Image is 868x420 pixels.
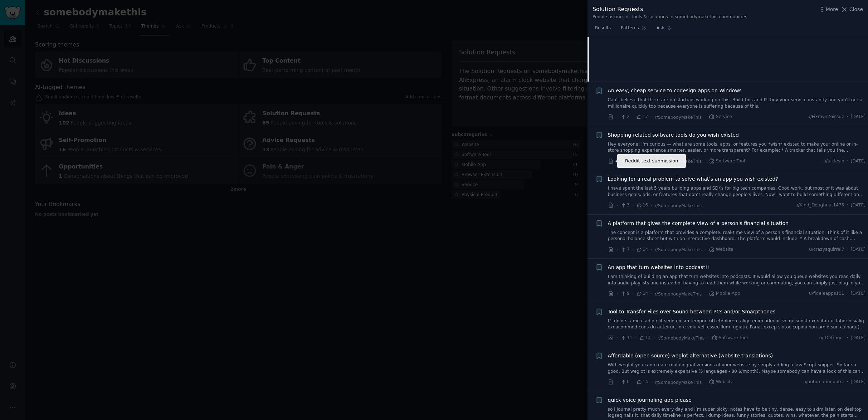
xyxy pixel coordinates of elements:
span: · [704,246,706,253]
span: Website [708,246,733,253]
span: · [616,157,618,165]
span: r/SomebodyMakeThis [658,336,705,341]
a: Affordable (open source) weglot alternative (website translations) [608,352,773,360]
span: · [653,334,655,342]
span: r/SomebodyMakeThis [655,292,702,297]
div: Solution Requests [593,5,747,14]
a: Can't believe that there are no startups working on this. Build this and I'll buy your service in... [608,97,866,109]
span: · [632,379,634,386]
span: 14 [636,290,648,297]
span: · [632,113,634,121]
span: 14 [636,246,648,253]
a: so i journal pretty much every day and i’m super picky: notes have to be tiny, dense, easy to ski... [608,406,866,419]
a: Ask [654,23,674,37]
a: I am thinking of building an app that turn websites into podcasts. It would allow you queue websi... [608,274,866,286]
span: 4 [620,158,629,165]
a: Hey everyone! I'm curious — what are some tools, apps, or features you *wish* existed to make you... [608,141,866,154]
button: More [818,6,838,13]
span: [DATE] [851,202,865,209]
span: u/Fixmyn26issue [808,114,844,120]
span: r/SomebodyMakeThis [655,380,702,385]
span: Patterns [621,25,639,31]
span: · [616,379,618,386]
span: 3 [620,202,629,209]
span: r/SomebodyMakeThis [655,203,702,208]
span: u/luklesin [823,158,844,165]
span: · [616,113,618,121]
span: r/SomebodyMakeThis [655,159,702,164]
span: u/Kind_Doughnut1475 [795,202,844,209]
a: With weglot you can create multilingual versions of your website by simply adding a JavaScript sn... [608,362,866,375]
button: Close [840,6,863,13]
span: · [650,246,652,253]
span: · [847,158,848,165]
a: I have spent the last 5 years building apps and SDKs for big tech companies. Good work, but most ... [608,185,866,198]
span: [DATE] [851,335,865,341]
div: People asking for tools & solutions in somebodymakethis communities [593,14,747,20]
span: · [704,113,706,121]
span: 17 [636,114,648,120]
span: · [847,202,848,209]
a: The concept is a platform that provides a complete, real-time view of a person’s financial situat... [608,230,866,242]
span: · [632,290,634,298]
a: Looking for a real problem to solve what’s an app you wish existed? [608,175,778,183]
span: Service [708,114,732,120]
a: Results [593,23,613,37]
span: Ask [657,25,664,31]
span: · [704,379,706,386]
span: · [616,202,618,209]
span: u/-Defrago- [819,335,844,341]
span: 16 [636,202,648,209]
span: · [847,246,848,253]
span: 9 [620,290,629,297]
span: [DATE] [851,290,865,297]
span: · [632,202,634,209]
span: Website [708,379,733,385]
span: Results [595,25,611,31]
span: r/SomebodyMakeThis [655,115,702,120]
a: Patterns [618,23,649,37]
span: · [650,379,652,386]
span: Close [849,6,863,13]
span: · [650,113,652,121]
span: Software Tool [711,335,748,341]
span: Software Tool [708,158,745,165]
span: · [650,290,652,298]
span: · [616,290,618,298]
span: u/crazysquirrel7 [809,246,844,253]
span: r/SomebodyMakeThis [655,247,702,252]
span: [DATE] [851,114,865,120]
span: 2 [620,114,629,120]
a: An app that turn websites into podcast!! [608,264,709,271]
span: · [632,246,634,253]
span: · [650,157,652,165]
span: · [616,334,618,342]
span: 16 [636,158,648,165]
span: · [632,157,634,165]
a: A platform that gives the complete view of a person's financial situation [608,220,789,227]
span: · [704,157,706,165]
span: Mobile App [708,290,740,297]
span: · [847,335,848,341]
span: 14 [636,379,648,385]
span: · [847,379,848,385]
span: 11 [620,335,632,341]
span: · [707,334,708,342]
a: quick voice journaling app please [608,396,692,404]
span: More [826,6,838,13]
span: · [616,246,618,253]
span: u/automationdotre [803,379,844,385]
span: [DATE] [851,246,865,253]
span: [DATE] [851,158,865,165]
span: [DATE] [851,379,865,385]
span: · [635,334,637,342]
a: An easy, cheap service to codesign apps on Windows [608,87,742,94]
a: Shopping-related software tools do you wish existed [608,131,739,139]
span: · [847,114,848,120]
